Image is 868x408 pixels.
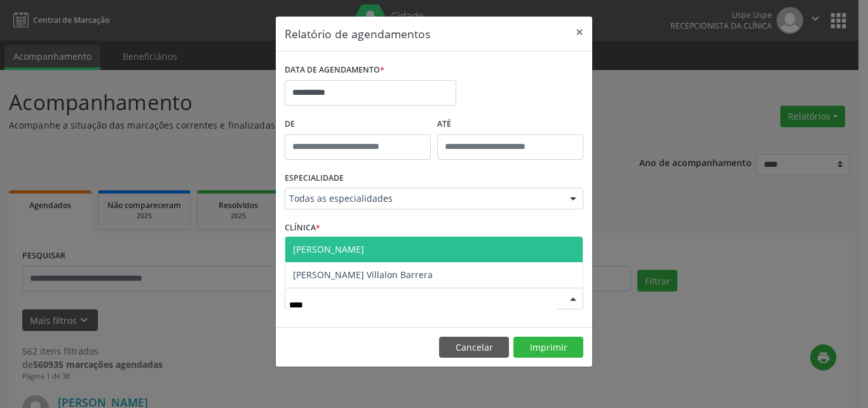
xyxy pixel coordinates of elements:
[439,337,509,358] button: Cancelar
[293,269,433,281] span: [PERSON_NAME] Villalon Barrera
[289,192,557,205] span: Todas as especialidades
[285,218,320,238] label: CLÍNICA
[285,169,344,188] label: ESPECIALIDADE
[513,337,583,358] button: Imprimir
[437,115,583,134] label: ATÉ
[293,243,364,255] span: [PERSON_NAME]
[567,17,592,48] button: Close
[285,60,384,80] label: DATA DE AGENDAMENTO
[285,25,430,42] h5: Relatório de agendamentos
[285,115,431,134] label: De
